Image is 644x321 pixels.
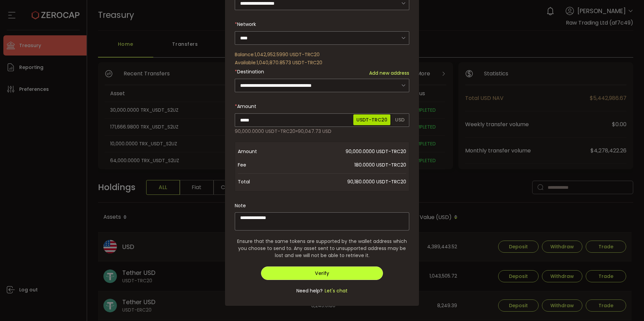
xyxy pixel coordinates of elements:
span: 1,040,870.8573 USDT-TRC20 [257,59,322,66]
span: 180.0000 USDT-TRC20 [292,158,406,172]
span: Let's chat [323,287,348,294]
span: 90,000.0000 USDT-TRC20 [292,145,406,158]
span: Add new address [369,70,409,77]
span: Verify [315,270,329,277]
span: Need help? [296,287,323,294]
span: Fee [238,158,292,172]
span: ≈ [295,128,298,135]
span: Amount [238,145,292,158]
span: USD [392,114,408,125]
span: 90,047.73 USD [298,128,331,135]
button: Verify [261,266,383,280]
iframe: Chat Widget [610,289,644,321]
span: Total [238,175,292,188]
span: Amount [237,103,256,110]
span: USDT-TRC20 [353,114,390,125]
label: Note [235,202,246,209]
span: 90,000.0000 USDT-TRC20 [235,128,295,135]
span: 90,180.0000 USDT-TRC20 [292,175,406,188]
span: Ensure that the same tokens are supported by the wallet address which you choose to send to. Any ... [235,238,409,259]
span: Available: [235,59,257,66]
span: Destination [237,68,264,75]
